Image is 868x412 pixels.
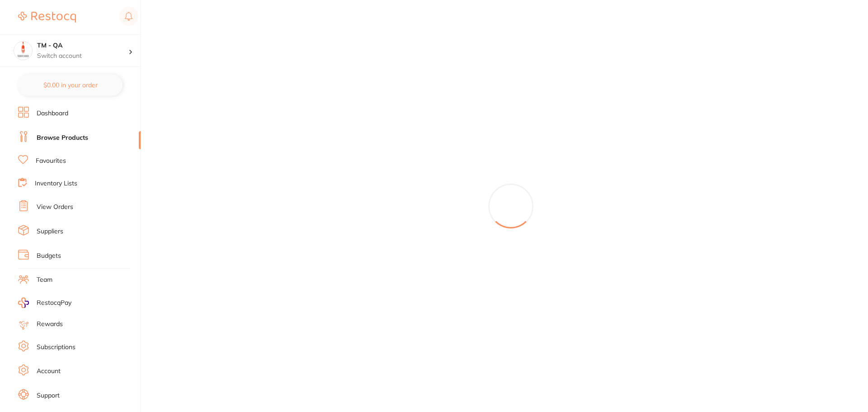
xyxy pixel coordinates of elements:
p: Switch account [37,52,128,61]
a: Suppliers [37,227,63,236]
a: View Orders [37,203,73,212]
a: RestocqPay [18,298,71,308]
img: TM - QA [14,42,32,60]
img: Restocq Logo [18,12,76,23]
a: Browse Products [37,133,88,142]
a: Subscriptions [37,343,75,352]
button: $0.00 in your order [18,74,123,96]
a: Dashboard [37,109,68,118]
a: Account [37,367,61,376]
a: Rewards [37,320,63,329]
img: RestocqPay [18,298,29,308]
a: Support [37,391,60,400]
span: RestocqPay [37,298,71,308]
a: Restocq Logo [18,7,76,28]
a: Team [37,275,52,284]
a: Favourites [36,156,66,166]
a: Inventory Lists [35,179,77,188]
h4: TM - QA [37,41,128,50]
a: Budgets [37,251,61,260]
